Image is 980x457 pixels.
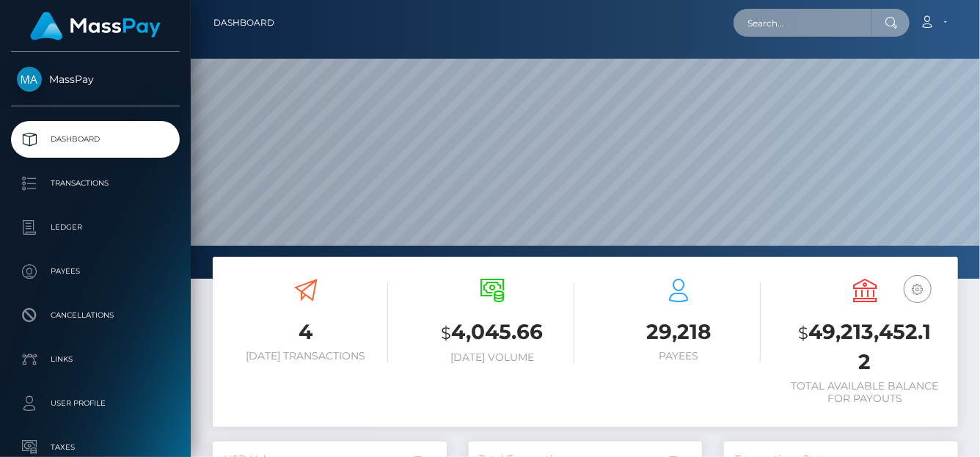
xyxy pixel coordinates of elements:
[734,9,871,37] input: Search...
[17,216,174,238] p: Ledger
[442,323,452,343] small: $
[224,318,388,346] h3: 4
[11,73,180,86] span: MassPay
[17,172,174,194] p: Transactions
[17,67,42,92] img: MassPay
[596,318,761,346] h3: 29,218
[11,297,180,334] a: Cancellations
[17,348,174,370] p: Links
[11,209,180,246] a: Ledger
[213,7,274,38] a: Dashboard
[783,380,947,405] h6: Total Available Balance for Payouts
[783,318,947,376] h3: 49,213,452.12
[17,304,174,326] p: Cancellations
[11,341,180,378] a: Links
[17,128,174,150] p: Dashboard
[11,121,180,158] a: Dashboard
[17,260,174,282] p: Payees
[11,165,180,202] a: Transactions
[30,12,161,40] img: MassPay Logo
[17,392,174,414] p: User Profile
[11,253,180,290] a: Payees
[410,318,574,348] h3: 4,045.66
[596,350,761,362] h6: Payees
[410,351,574,364] h6: [DATE] Volume
[799,323,809,343] small: $
[224,350,388,362] h6: [DATE] Transactions
[11,385,180,422] a: User Profile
